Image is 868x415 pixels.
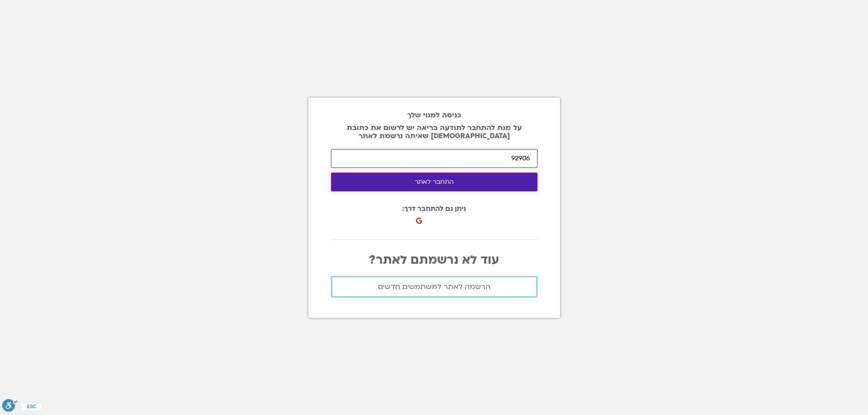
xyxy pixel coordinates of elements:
p: עוד לא נרשמתם לאתר? [331,253,538,267]
input: הקוד שקיבלת [331,149,538,168]
iframe: כפתור לכניסה באמצעות חשבון Google [418,208,517,228]
button: התחבר לאתר [331,173,538,191]
h2: כניסה למנוי שלך [331,111,538,119]
span: הרשמה לאתר למשתמשים חדשים [378,283,491,291]
p: על מנת להתחבר לתודעה בריאה יש לרשום את כתובת [DEMOGRAPHIC_DATA] שאיתה נרשמת לאתר [331,124,538,140]
a: הרשמה לאתר למשתמשים חדשים [331,276,538,298]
